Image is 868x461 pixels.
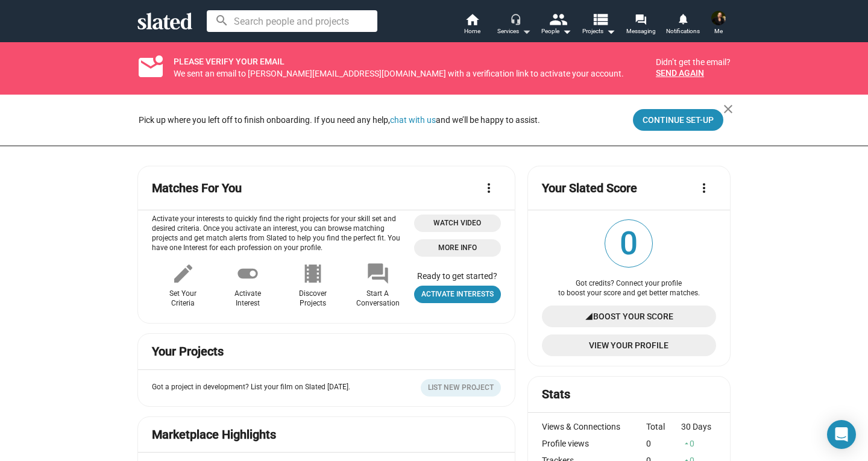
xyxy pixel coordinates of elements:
[152,343,224,360] mat-card-title: Your Projects
[535,12,577,39] button: People
[559,24,574,39] mat-icon: arrow_drop_down
[620,12,662,39] a: Messaging
[465,12,479,27] mat-icon: home
[603,24,618,39] mat-icon: arrow_drop_down
[366,262,390,286] mat-icon: forum
[541,24,571,39] div: People
[605,220,652,267] span: 0
[681,422,716,431] div: 30 Days
[174,68,646,80] div: We sent an email to [PERSON_NAME][EMAIL_ADDRESS][DOMAIN_NAME] with a verification link to activat...
[656,68,704,78] button: Send again
[721,102,735,116] mat-icon: close
[711,11,726,25] img: Alex Gettlin
[582,24,615,39] span: Projects
[549,10,567,28] mat-icon: people
[577,12,620,39] button: Projects
[421,379,501,397] button: List New Project
[542,386,570,403] mat-card-title: Stats
[656,57,731,68] div: Didn’t get the email?
[646,439,681,448] div: 0
[174,54,646,67] div: PLEASE VERIFY YOUR EMAIL
[356,289,400,309] div: Start A Conversation
[593,306,673,327] span: Boost Your Score
[421,217,494,230] span: Watch Video
[542,180,637,196] mat-card-title: Your Slated Score
[542,334,716,356] a: View Your Profile
[643,109,714,131] span: Continue Set-up
[169,289,197,309] div: Set Your Criteria
[704,8,733,40] button: Alex GettlinMe
[414,286,501,303] a: Open user profile page - opportunities tab
[421,288,494,301] span: Activate Interests
[585,306,593,327] mat-icon: signal_cellular_4_bar
[626,24,656,39] span: Messaging
[714,24,723,39] span: Me
[152,427,276,443] mat-card-title: Marketplace Highlights
[152,383,350,392] p: Got a project in development? List your film on Slated [DATE].
[542,279,716,298] div: Got credits? Connect your profile to boost your score and get better matches.
[207,10,377,32] input: Search people and projects
[635,13,646,25] mat-icon: forum
[421,242,494,254] span: More Info
[633,109,723,131] button: Continue Set-up
[677,13,688,24] mat-icon: notifications
[519,24,533,39] mat-icon: arrow_drop_down
[152,215,409,253] p: Activate your interests to quickly find the right projects for your skill set and desired criteri...
[414,239,501,257] a: More Info
[697,181,711,195] mat-icon: more_vert
[390,115,436,125] button: chat with us
[482,181,496,195] mat-icon: more_vert
[662,12,704,39] a: Notifications
[591,10,609,28] mat-icon: view_list
[542,306,716,327] a: Boost Your Score
[497,24,531,39] div: Services
[542,439,647,448] div: Profile views
[136,60,165,75] mat-icon: mark_email_unread
[414,215,501,232] button: Open 'Opportunities Intro Video' dialog
[451,12,493,39] a: Home
[236,262,260,286] mat-icon: toggle_on
[542,422,647,431] div: Views & Connections
[827,420,856,449] div: Open Intercom Messenger
[152,180,242,196] mat-card-title: Matches For You
[234,289,261,309] div: Activate Interest
[299,289,327,309] div: Discover Projects
[681,439,716,448] div: 0
[464,24,480,39] span: Home
[493,12,535,39] button: Services
[414,271,501,281] div: Ready to get started?
[301,262,325,286] mat-icon: local_movies
[552,334,706,356] span: View Your Profile
[510,13,521,24] mat-icon: headset_mic
[171,262,195,286] mat-icon: edit
[428,381,494,394] span: List New Project
[139,114,540,126] div: Pick up where you left off to finish onboarding. If you need any help, and we’ll be happy to assist.
[666,24,700,39] span: Notifications
[682,439,691,448] mat-icon: arrow_drop_up
[646,422,681,431] div: Total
